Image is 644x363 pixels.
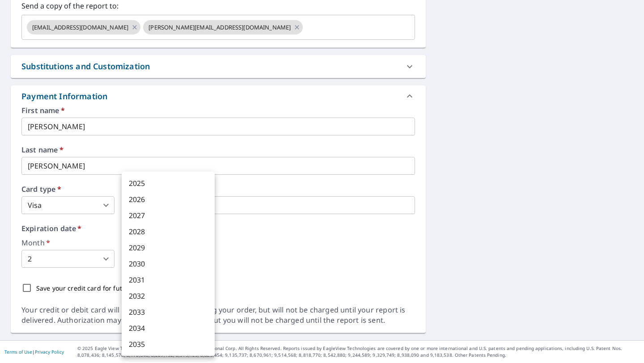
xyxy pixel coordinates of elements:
[122,304,215,320] li: 2033
[122,336,215,352] li: 2035
[122,175,215,191] li: 2025
[122,320,215,336] li: 2034
[122,272,215,288] li: 2031
[122,224,215,240] li: 2028
[122,207,215,224] li: 2027
[122,288,215,304] li: 2032
[122,191,215,207] li: 2026
[122,240,215,256] li: 2029
[122,256,215,272] li: 2030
